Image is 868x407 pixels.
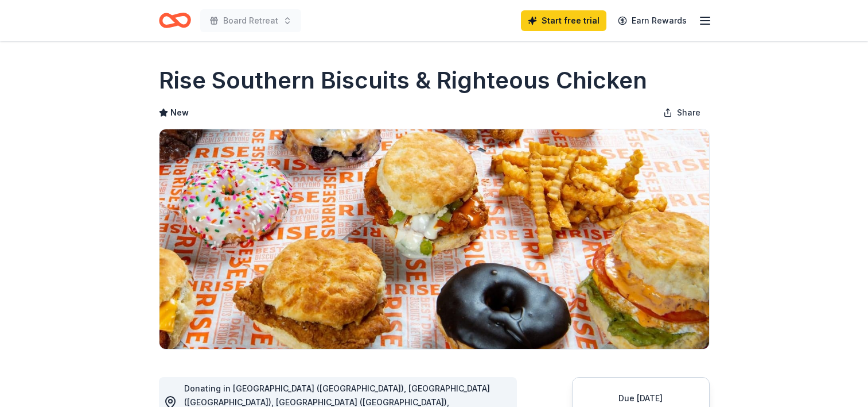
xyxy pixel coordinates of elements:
[200,9,301,32] button: Board Retreat
[170,106,189,120] span: New
[159,129,709,349] img: Image for Rise Southern Biscuits & Righteous Chicken
[654,101,710,124] button: Share
[159,7,191,34] a: Home
[677,106,700,120] span: Share
[159,64,647,97] h1: Rise Southern Biscuits & Righteous Chicken
[611,10,694,31] a: Earn Rewards
[586,391,695,405] div: Due [DATE]
[223,14,278,28] span: Board Retreat
[521,10,606,31] a: Start free trial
